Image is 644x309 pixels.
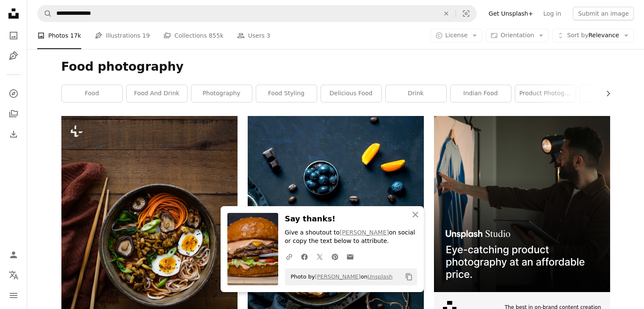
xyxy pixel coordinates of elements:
a: photography [191,85,252,102]
button: Clear [437,6,456,22]
a: Share on Pinterest [327,248,343,265]
a: Photos [5,27,22,44]
span: 19 [142,31,150,40]
a: delicious food [321,85,381,102]
button: Sort byRelevance [552,29,634,42]
span: Photo by on [287,270,393,284]
a: Share over email [343,248,358,265]
a: a bowl of noodles, carrots, mushrooms, and eggs [61,237,238,244]
a: Get Unsplash+ [484,7,538,20]
a: Explore [5,85,22,102]
a: product photography [515,85,576,102]
button: License [431,29,483,42]
span: 855k [209,31,224,40]
a: Share on Twitter [312,248,327,265]
a: [PERSON_NAME] [315,273,361,280]
span: Relevance [567,31,619,40]
a: food and drink [127,85,187,102]
span: Orientation [500,32,534,39]
a: Collections [5,105,22,122]
button: Visual search [456,6,476,22]
a: Users 3 [237,22,271,49]
a: Illustrations 19 [95,22,150,49]
button: scroll list to the right [600,85,610,102]
button: Search Unsplash [38,6,52,22]
a: Unsplash [368,273,392,280]
a: Log in / Sign up [5,246,22,263]
a: food styling [256,85,317,102]
a: Illustrations [5,47,22,64]
p: Give a shoutout to on social or copy the text below to attribute. [285,229,417,246]
h1: Food photography [61,59,610,74]
a: indian food [451,85,511,102]
span: License [445,32,468,39]
a: Collections 855k [163,22,224,49]
a: foodie [580,85,641,102]
a: [PERSON_NAME] [340,229,389,236]
h3: Say thanks! [285,213,417,225]
img: file-1715714098234-25b8b4e9d8faimage [434,116,610,292]
button: Menu [5,287,22,304]
form: Find visuals sitewide [37,5,477,22]
a: food [62,85,122,102]
span: Sort by [567,32,588,39]
a: drink [386,85,446,102]
a: Log in [538,7,566,20]
button: Copy to clipboard [402,270,416,284]
span: 3 [266,31,270,40]
a: Share on Facebook [297,248,312,265]
button: Submit an image [573,7,634,20]
button: Language [5,267,22,284]
a: Download History [5,126,22,143]
button: Orientation [486,29,549,42]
